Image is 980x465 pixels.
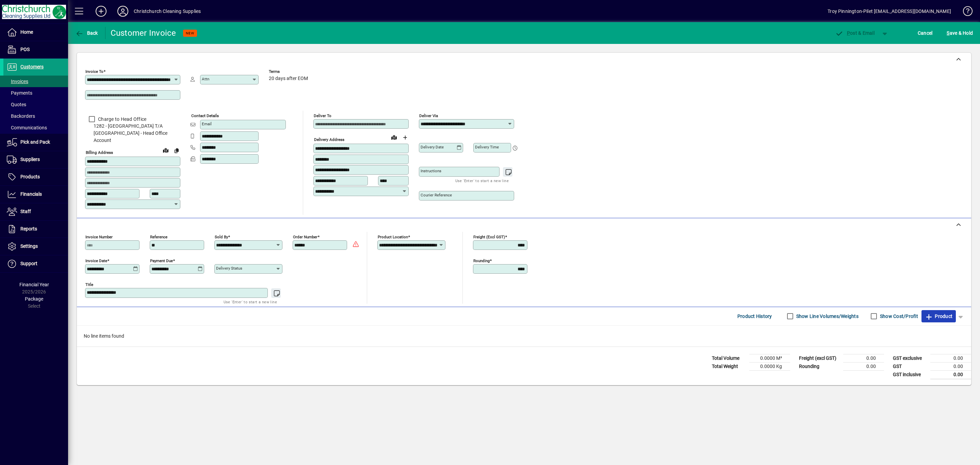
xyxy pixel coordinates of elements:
a: Settings [3,238,68,255]
span: Payments [7,90,32,96]
span: P [847,30,850,36]
mat-label: Freight (excl GST) [473,234,505,239]
mat-label: Order number [293,234,317,239]
mat-label: Invoice date [85,258,107,263]
mat-label: Invoice number [85,234,113,239]
a: Quotes [3,99,68,110]
td: 0.00 [843,362,884,370]
span: S [947,30,949,36]
a: Knowledge Base [958,1,971,23]
mat-label: Courier Reference [421,193,452,197]
span: Financial Year [19,282,49,287]
span: ave & Hold [947,28,973,38]
button: Choose address [399,132,410,143]
td: Rounding [796,362,843,370]
mat-label: Reference [150,234,167,239]
a: View on map [160,145,171,156]
a: View on map [389,132,399,143]
mat-label: Delivery time [475,145,499,149]
span: Pick and Pack [20,139,50,145]
span: Suppliers [20,157,40,162]
mat-label: Sold by [215,234,228,239]
a: Backorders [3,110,68,122]
span: Invoices [7,79,28,84]
a: Products [3,169,68,186]
span: Communications [7,125,47,130]
div: No line items found [77,326,971,347]
button: Product History [735,310,775,322]
mat-label: Attn [202,77,209,81]
td: Freight (excl GST) [796,354,843,362]
span: Package [25,296,43,302]
a: Invoices [3,76,68,87]
span: NEW [186,31,194,35]
td: GST exclusive [889,354,930,362]
mat-hint: Use 'Enter' to start a new line [224,298,277,306]
span: ost & Email [835,30,875,36]
button: Copy to Delivery address [171,145,182,156]
button: Back [73,27,100,39]
mat-hint: Use 'Enter' to start a new line [455,177,509,185]
button: Profile [112,5,134,17]
a: Payments [3,87,68,99]
mat-label: Email [202,122,212,126]
label: Show Cost/Profit [879,313,918,320]
span: POS [20,47,30,52]
a: Suppliers [3,151,68,168]
a: Home [3,24,68,41]
span: Staff [20,209,31,214]
a: Reports [3,221,68,238]
td: 0.00 [843,354,884,362]
span: Financials [20,191,42,197]
mat-label: Title [85,282,93,287]
td: Total Volume [708,354,749,362]
td: 0.00 [930,362,971,370]
button: Cancel [916,27,934,39]
td: 0.0000 M³ [749,354,790,362]
mat-label: Invoice To [85,69,103,74]
mat-label: Instructions [421,169,441,173]
span: Back [75,30,98,36]
mat-label: Delivery status [216,266,242,271]
span: 1282 - [GEOGRAPHIC_DATA] T/A [GEOGRAPHIC_DATA] - Head Office Account [85,123,180,144]
span: Reports [20,226,37,231]
span: Settings [20,243,38,249]
span: Quotes [7,102,26,107]
button: Post & Email [832,27,878,39]
td: Total Weight [708,362,749,370]
mat-label: Payment due [150,258,173,263]
span: Product [925,311,952,322]
div: Troy Pinnington-Pilet [EMAIL_ADDRESS][DOMAIN_NAME] [828,6,951,17]
div: Customer Invoice [111,28,176,38]
a: Pick and Pack [3,134,68,151]
button: Product [921,310,956,322]
a: Support [3,255,68,272]
button: Save & Hold [945,27,975,39]
label: Charge to Head Office [97,116,146,123]
span: Home [20,29,33,35]
span: Product History [737,311,772,322]
span: Customers [20,64,44,69]
td: GST [889,362,930,370]
app-page-header-button: Back [68,27,105,39]
mat-label: Product location [378,234,408,239]
mat-label: Delivery date [421,145,444,149]
a: POS [3,41,68,58]
span: Terms [269,69,310,74]
label: Show Line Volumes/Weights [795,313,859,320]
span: Products [20,174,40,179]
td: 0.0000 Kg [749,362,790,370]
button: Add [90,5,112,17]
td: 0.00 [930,354,971,362]
td: GST inclusive [889,370,930,379]
span: 20 days after EOM [269,76,308,81]
mat-label: Rounding [473,258,490,263]
a: Communications [3,122,68,133]
mat-label: Deliver via [419,113,438,118]
a: Staff [3,203,68,220]
span: Support [20,261,37,266]
span: Backorders [7,113,35,119]
div: Christchurch Cleaning Supplies [134,6,201,17]
a: Financials [3,186,68,203]
td: 0.00 [930,370,971,379]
